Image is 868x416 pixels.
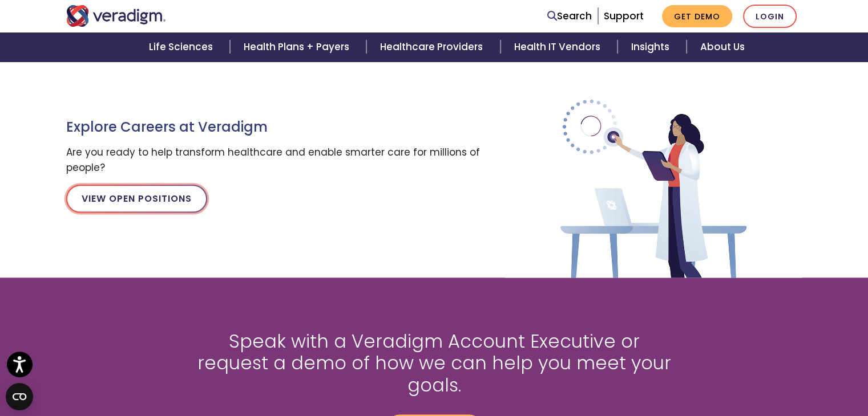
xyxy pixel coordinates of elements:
[617,32,687,62] a: Insights
[811,359,854,402] iframe: Drift Chat Widget
[687,32,758,62] a: About Us
[662,5,732,27] a: Get Demo
[547,9,592,24] a: Search
[743,5,797,28] a: Login
[6,383,33,410] button: Open CMP widget
[230,32,366,62] a: Health Plans + Payers
[500,32,617,62] a: Health IT Vendors
[366,32,500,62] a: Healthcare Providers
[604,9,644,23] a: Support
[192,331,677,396] h2: Speak with a Veradigm Account Executive or request a demo of how we can help you meet your goals.
[66,185,207,212] a: View Open Positions
[135,32,230,62] a: Life Sciences
[66,119,488,136] h3: Explore Careers at Veradigm
[66,145,488,176] p: Are you ready to help transform healthcare and enable smarter care for millions of people?
[66,5,166,27] img: Veradigm logo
